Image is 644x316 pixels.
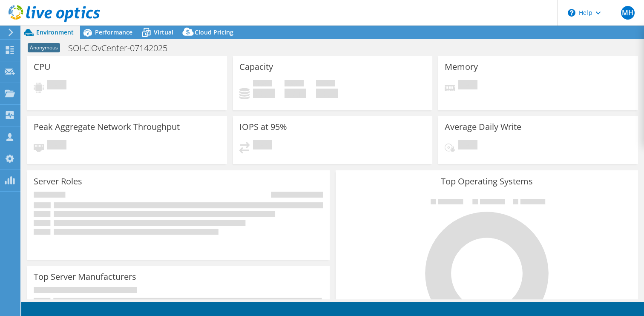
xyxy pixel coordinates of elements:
span: Pending [458,140,477,152]
h4: 0 GiB [316,89,338,98]
h1: SOI-CIOvCenter-07142025 [64,43,181,53]
h3: Peak Aggregate Network Throughput [34,122,180,132]
h3: Capacity [239,62,273,72]
h3: CPU [34,62,51,72]
h4: 0 GiB [285,89,306,98]
h3: Top Server Manufacturers [34,272,136,282]
span: Environment [36,28,74,36]
svg: \n [568,9,575,17]
span: Virtual [154,28,173,36]
h4: 0 GiB [253,89,275,98]
span: Free [285,80,304,89]
span: MH [621,6,635,20]
span: Pending [47,80,66,92]
span: Anonymous [28,43,60,52]
h3: Server Roles [34,177,82,186]
span: Pending [47,140,66,152]
span: Total [316,80,335,89]
span: Cloud Pricing [195,28,233,36]
span: Pending [253,140,272,152]
span: Used [253,80,272,89]
h3: Top Operating Systems [342,177,632,186]
h3: Memory [445,62,478,72]
span: Performance [95,28,132,36]
h3: Average Daily Write [445,122,521,132]
span: Pending [458,80,477,92]
h3: IOPS at 95% [239,122,287,132]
